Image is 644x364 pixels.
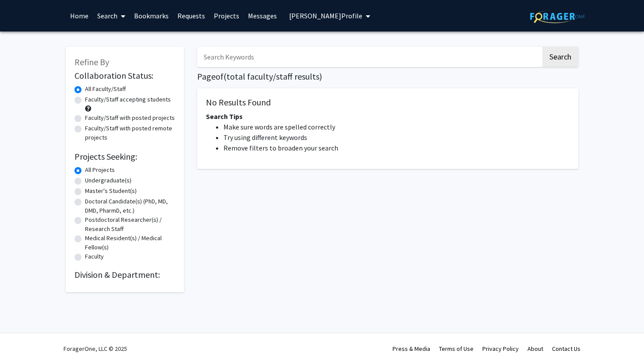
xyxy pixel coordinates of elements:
h1: Page of ( total faculty/staff results) [197,71,578,82]
a: Projects [209,0,244,31]
li: Remove filters to broaden your search [223,143,570,153]
label: Faculty/Staff with posted projects [85,113,175,122]
a: Bookmarks [130,0,173,31]
a: About [527,345,543,353]
h2: Division & Department: [74,269,175,280]
a: Search [93,0,130,31]
button: Search [542,47,578,67]
label: Faculty/Staff accepting students [85,95,171,104]
a: Home [66,0,93,31]
a: Press & Media [393,345,430,353]
label: Doctoral Candidate(s) (PhD, MD, DMD, PharmD, etc.) [85,197,175,215]
a: Requests [173,0,209,31]
a: Contact Us [552,345,580,353]
nav: Page navigation [197,178,578,198]
a: Messages [244,0,281,31]
label: All Faculty/Staff [85,84,126,94]
a: Privacy Policy [482,345,519,353]
img: ForagerOne Logo [530,10,585,23]
h5: No Results Found [206,97,570,108]
h2: Projects Seeking: [74,151,175,162]
a: Terms of Use [439,345,474,353]
li: Try using different keywords [223,132,570,143]
div: ForagerOne, LLC © 2025 [64,333,127,364]
label: Master's Student(s) [85,186,137,196]
label: Medical Resident(s) / Medical Fellow(s) [85,234,175,252]
label: Undergraduate(s) [85,176,131,185]
label: Faculty/Staff with posted remote projects [85,124,175,142]
h2: Collaboration Status: [74,70,175,81]
label: All Projects [85,165,115,175]
span: Refine By [74,56,109,67]
input: Search Keywords [197,47,541,67]
label: Postdoctoral Researcher(s) / Research Staff [85,215,175,234]
li: Make sure words are spelled correctly [223,122,570,132]
label: Faculty [85,252,104,261]
span: Search Tips [206,112,243,121]
span: [PERSON_NAME] Profile [289,11,362,20]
